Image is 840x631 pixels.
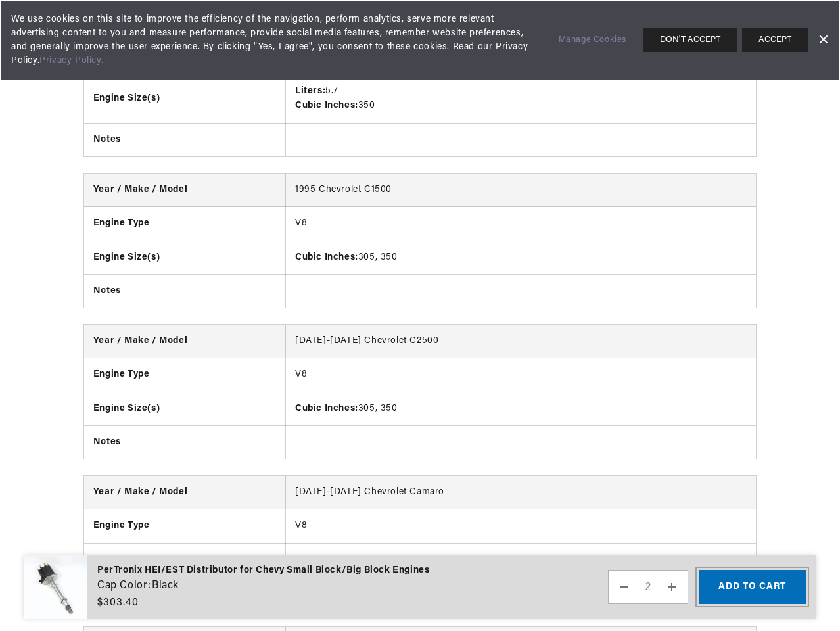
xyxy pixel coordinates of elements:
[97,578,151,595] dt: Cap Color:
[559,34,626,47] a: Manage Cookies
[286,207,757,241] td: V8
[286,174,757,207] td: 1995 Chevrolet C1500
[84,358,286,392] th: Engine Type
[84,509,286,543] th: Engine Type
[152,578,179,595] dd: Black
[295,86,325,96] strong: Liters:
[24,555,87,619] img: PerTronix HEI/EST Distributor for Chevy Small Block/Big Block Engines
[286,543,757,576] td: 305, 350
[286,392,757,425] td: 305, 350
[295,252,358,262] strong: Cubic Inches:
[286,476,757,509] td: [DATE]-[DATE] Chevrolet Camaro
[286,509,757,543] td: V8
[742,28,808,52] button: ACCEPT
[286,74,757,123] td: 5.7 350
[84,174,286,207] th: Year / Make / Model
[39,56,103,66] a: Privacy Policy.
[286,241,757,274] td: 305, 350
[97,563,429,578] div: PerTronix HEI/EST Distributor for Chevy Small Block/Big Block Engines
[84,476,286,509] th: Year / Make / Model
[84,392,286,425] th: Engine Size(s)
[11,12,540,68] span: We use cookies on this site to improve the efficiency of the navigation, perform analytics, serve...
[643,28,737,52] button: DON'T ACCEPT
[84,241,286,274] th: Engine Size(s)
[813,30,833,50] a: Dismiss Banner
[295,101,358,110] strong: Cubic Inches:
[84,426,286,459] th: Notes
[295,404,358,413] strong: Cubic Inches:
[84,274,286,308] th: Notes
[84,207,286,241] th: Engine Type
[84,74,286,123] th: Engine Size(s)
[84,123,286,156] th: Notes
[286,358,757,392] td: V8
[84,543,286,576] th: Engine Size(s)
[84,325,286,358] th: Year / Make / Model
[295,555,358,565] strong: Cubic Inches:
[699,570,806,604] button: Add to cart
[286,325,757,358] td: [DATE]-[DATE] Chevrolet C2500
[97,595,139,611] span: $303.40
